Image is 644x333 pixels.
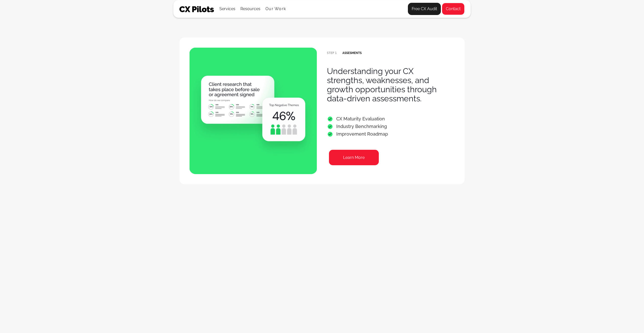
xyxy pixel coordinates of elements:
[327,115,388,123] div: CX Maturity Evaluation
[327,132,333,137] span: •
[219,0,235,17] div: Services
[408,3,441,15] a: Free CX Audit
[327,51,334,55] code: step
[240,0,260,17] div: Resources
[240,5,260,12] div: Resources
[442,3,465,15] a: Contact
[329,150,379,165] a: Learn More
[335,51,342,55] code: 1
[327,67,444,103] h3: Understanding your CX strengths, weaknesses, and growth opportunities through data-driven assessm...
[219,5,235,12] div: Services
[327,51,362,55] div: Assesments
[327,130,388,138] div: Improvement Roadmap
[327,123,388,130] div: Industry Benchmarking
[265,7,286,11] a: Our Work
